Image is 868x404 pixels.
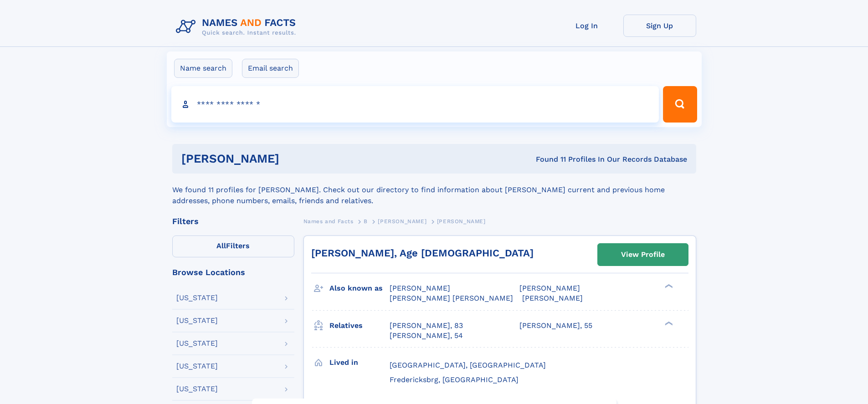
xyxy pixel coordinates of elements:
[172,235,294,257] label: Filters
[598,244,688,266] a: View Profile
[216,241,226,250] span: All
[519,321,592,331] a: [PERSON_NAME], 55
[329,355,390,370] h3: Lived in
[378,218,426,225] span: [PERSON_NAME]
[329,318,390,333] h3: Relatives
[176,294,218,302] div: [US_STATE]
[437,218,486,225] span: [PERSON_NAME]
[390,284,450,292] span: [PERSON_NAME]
[311,247,534,259] a: [PERSON_NAME], Age [DEMOGRAPHIC_DATA]
[364,215,368,227] a: B
[550,15,623,37] a: Log In
[519,284,580,292] span: [PERSON_NAME]
[407,154,687,164] div: Found 11 Profiles In Our Records Database
[663,86,697,123] button: Search Button
[378,215,426,227] a: [PERSON_NAME]
[522,294,583,302] span: [PERSON_NAME]
[621,244,665,265] div: View Profile
[172,217,294,225] div: Filters
[181,153,408,164] h1: [PERSON_NAME]
[172,268,294,276] div: Browse Locations
[390,375,519,384] span: Fredericksbrg, [GEOGRAPHIC_DATA]
[390,331,463,341] a: [PERSON_NAME], 54
[176,363,218,370] div: [US_STATE]
[364,218,368,225] span: B
[242,59,299,78] label: Email search
[171,86,659,123] input: search input
[176,317,218,324] div: [US_STATE]
[174,59,232,78] label: Name search
[663,320,673,326] div: ❯
[623,15,696,37] a: Sign Up
[176,385,218,393] div: [US_STATE]
[390,361,546,369] span: [GEOGRAPHIC_DATA], [GEOGRAPHIC_DATA]
[172,174,696,206] div: We found 11 profiles for [PERSON_NAME]. Check out our directory to find information about [PERSON...
[663,283,673,289] div: ❯
[390,294,513,302] span: [PERSON_NAME] [PERSON_NAME]
[329,281,390,296] h3: Also known as
[172,15,303,39] img: Logo Names and Facts
[390,321,463,331] a: [PERSON_NAME], 83
[303,215,354,227] a: Names and Facts
[176,340,218,347] div: [US_STATE]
